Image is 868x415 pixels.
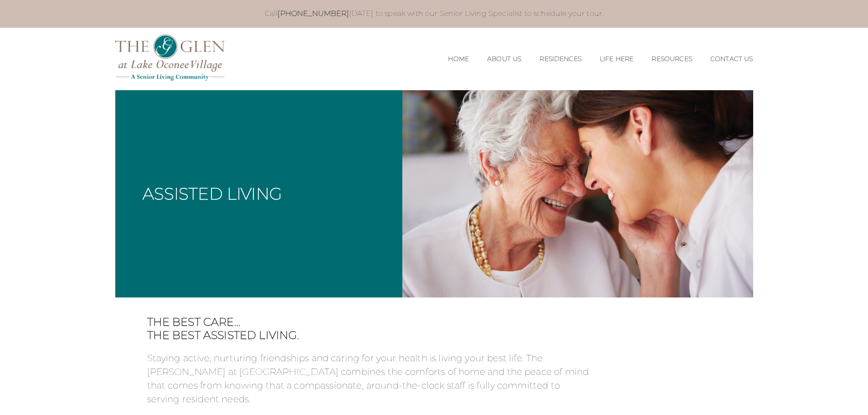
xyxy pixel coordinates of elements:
a: About Us [487,55,521,63]
a: Resources [652,55,692,63]
a: Life Here [600,55,633,63]
a: Home [448,55,469,63]
a: Residences [539,55,581,63]
a: Contact Us [710,55,753,63]
a: [PHONE_NUMBER] [277,9,349,18]
img: The Glen Lake Oconee Home [115,35,225,81]
h1: Assisted Living [143,185,282,202]
span: The Best Assisted Living. [147,329,594,342]
span: The best care… [147,316,594,329]
p: Call [DATE] to speak with our Senior Living Specialist to schedule your tour. [124,9,744,19]
p: Staying active, nurturing friendships and caring for your health is living your best life. The [P... [147,351,594,406]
